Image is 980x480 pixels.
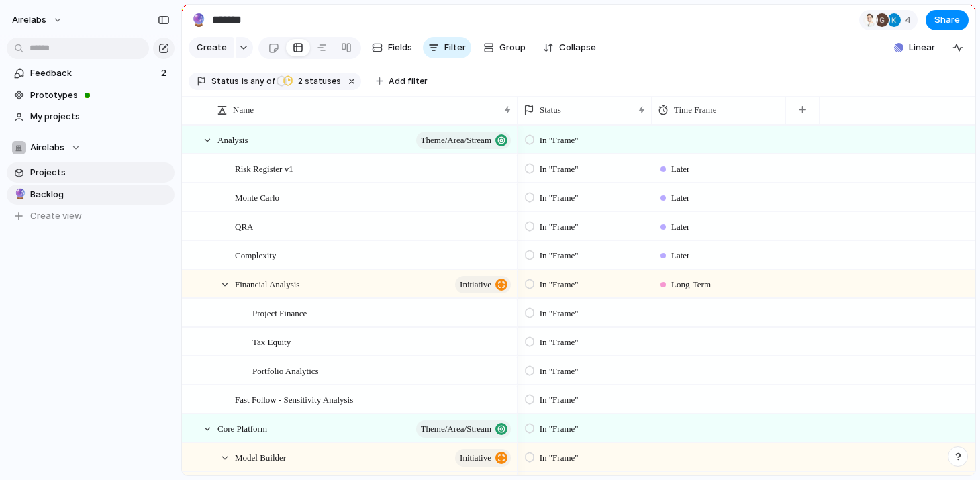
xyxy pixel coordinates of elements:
[926,10,969,30] button: Share
[388,41,412,54] span: Fields
[540,307,579,320] span: In "Frame"
[460,275,491,294] span: initiative
[455,449,511,467] button: initiative
[235,449,286,465] span: Model Builder
[389,75,428,87] span: Add filter
[12,13,46,27] span: airelabs
[217,132,248,147] span: Analysis
[671,162,689,176] span: Later
[30,66,157,80] span: Feedback
[671,220,689,234] span: Later
[235,189,279,205] span: Monte Carlo
[235,247,276,262] span: Complexity
[934,13,960,27] span: Share
[252,363,319,378] span: Portfolio Analytics
[671,278,711,291] span: Long-Term
[7,107,175,127] a: My projects
[366,37,418,58] button: Fields
[7,162,175,183] a: Projects
[235,276,299,291] span: Financial Analysis
[416,132,511,149] button: Theme/Area/Stream
[294,76,305,86] span: 2
[235,391,353,407] span: Fast Follow - Sensitivity Analysis
[540,365,579,378] span: In "Frame"
[30,209,82,223] span: Create view
[368,72,436,91] button: Add filter
[276,74,344,89] button: 2 statuses
[197,41,227,54] span: Create
[540,191,579,205] span: In "Frame"
[421,131,491,150] span: Theme/Area/Stream
[239,74,277,89] button: isany of
[540,220,579,234] span: In "Frame"
[252,305,307,320] span: Project Finance
[217,420,267,436] span: Core Platform
[540,278,579,291] span: In "Frame"
[889,38,940,58] button: Linear
[460,448,491,467] span: initiative
[248,75,275,87] span: any of
[540,336,579,349] span: In "Frame"
[540,249,579,262] span: In "Frame"
[161,66,169,80] span: 2
[423,37,471,58] button: Filter
[235,160,293,176] span: Risk Register v1
[191,11,206,29] div: 🔮
[671,249,689,262] span: Later
[499,41,526,54] span: Group
[540,422,579,436] span: In "Frame"
[30,110,170,124] span: My projects
[30,166,170,179] span: Projects
[188,9,209,31] button: 🔮
[671,191,689,205] span: Later
[189,37,234,58] button: Create
[30,141,64,154] span: Airelabs
[7,185,175,205] a: 🔮Backlog
[559,41,596,54] span: Collapse
[444,41,466,54] span: Filter
[905,13,915,27] span: 4
[12,188,26,201] button: 🔮
[455,276,511,293] button: initiative
[477,37,532,58] button: Group
[416,420,511,438] button: Theme/Area/Stream
[7,138,175,158] button: Airelabs
[30,188,170,201] span: Backlog
[233,103,254,117] span: Name
[540,451,579,465] span: In "Frame"
[252,334,291,349] span: Tax Equity
[674,103,716,117] span: Time Frame
[540,103,561,117] span: Status
[294,75,341,87] span: statuses
[30,89,170,102] span: Prototypes
[6,9,70,31] button: airelabs
[421,420,491,438] span: Theme/Area/Stream
[242,75,248,87] span: is
[540,162,579,176] span: In "Frame"
[235,218,253,234] span: QRA
[538,37,601,58] button: Collapse
[7,63,175,83] a: Feedback2
[14,187,23,202] div: 🔮
[909,41,935,54] span: Linear
[540,393,579,407] span: In "Frame"
[7,85,175,105] a: Prototypes
[540,134,579,147] span: In "Frame"
[211,75,239,87] span: Status
[7,206,175,226] button: Create view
